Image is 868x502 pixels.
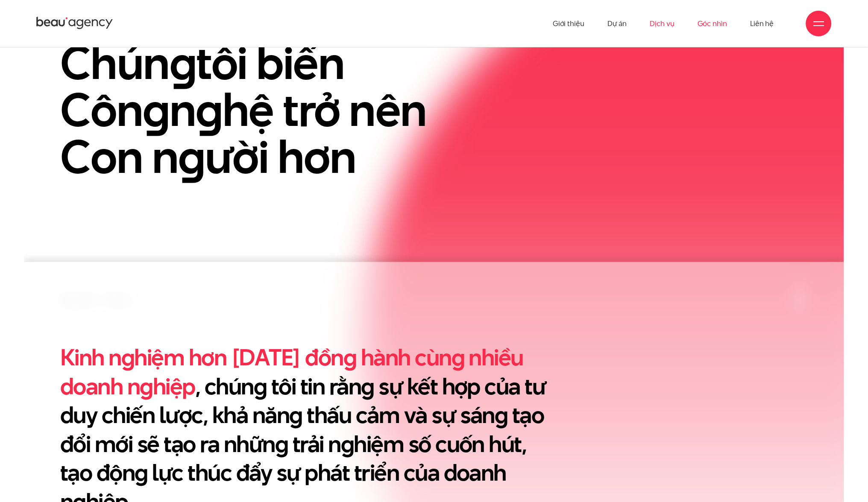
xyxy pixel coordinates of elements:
b: Kinh nghiệm hơn [DATE] đồng hành cùng nhiều doanh nghiệp [60,341,524,403]
h1: Chún tôi biến Côn n hệ trở nên Con n ười hơn [60,39,616,180]
en: g [179,125,205,189]
en: g [143,78,170,142]
en: g [170,31,196,95]
en: g [196,78,223,142]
